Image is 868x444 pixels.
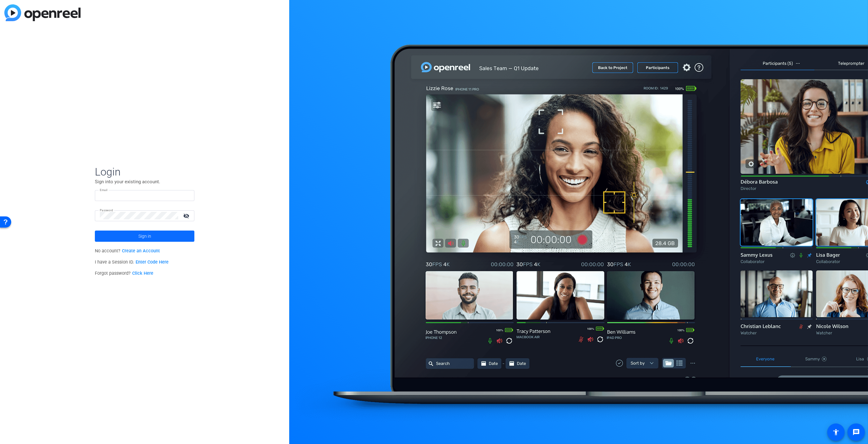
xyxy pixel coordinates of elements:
button: Sign in [95,231,194,242]
p: Sign into your existing account. [95,178,194,185]
input: Enter Email Address [100,192,189,199]
mat-icon: visibility_off [179,211,194,220]
img: blue-gradient.svg [4,4,81,21]
mat-icon: message [852,428,860,436]
a: Enter Code Here [136,259,169,265]
span: Sign in [138,228,151,244]
a: Click Here [132,271,153,276]
span: Login [95,165,194,178]
mat-icon: accessibility [832,428,840,436]
span: I have a Session ID. [95,259,169,265]
a: Create an Account [122,248,160,254]
mat-label: Password [100,209,113,212]
span: No account? [95,248,160,254]
mat-label: Email [100,189,108,192]
span: Forgot password? [95,271,153,276]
